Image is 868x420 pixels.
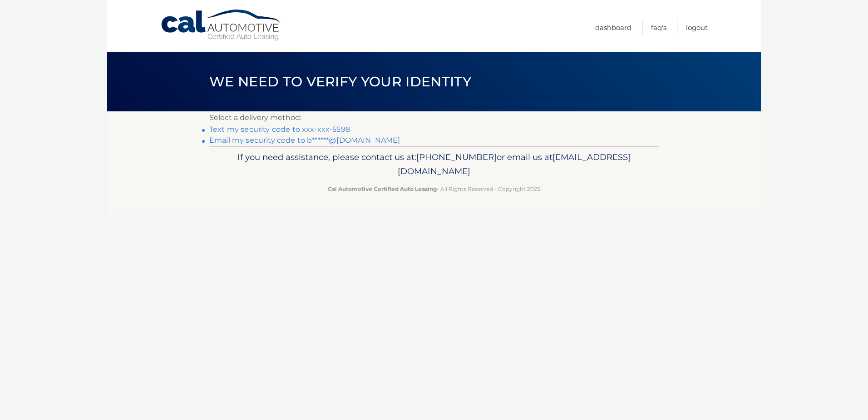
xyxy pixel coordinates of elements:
span: [PHONE_NUMBER] [416,152,497,162]
a: FAQ's [651,20,666,35]
p: Select a delivery method: [209,111,659,124]
a: Email my security code to b******@[DOMAIN_NAME] [209,136,400,145]
strong: Cal Automotive Certified Auto Leasing [328,185,437,192]
a: Dashboard [595,20,631,35]
span: We need to verify your identity [209,73,471,90]
a: Text my security code to xxx-xxx-5598 [209,125,350,134]
a: Logout [686,20,708,35]
a: Cal Automotive [160,9,283,41]
p: If you need assistance, please contact us at: or email us at [215,150,653,179]
p: - All Rights Reserved - Copyright 2025 [215,184,653,194]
